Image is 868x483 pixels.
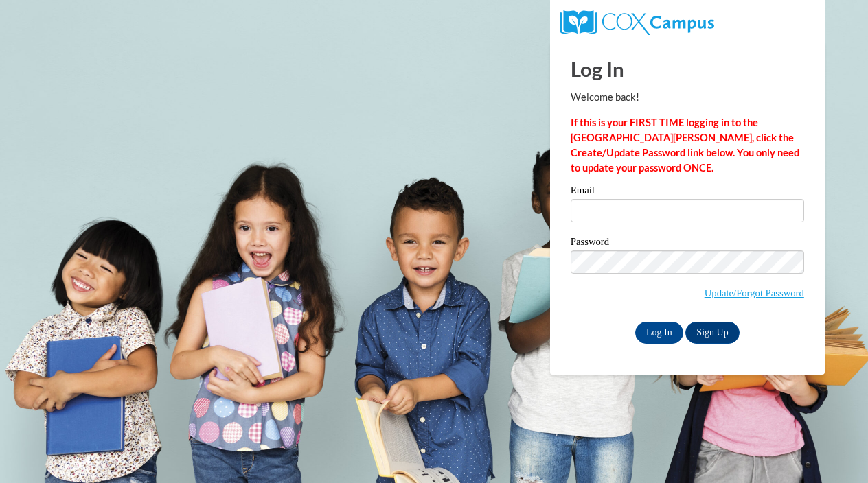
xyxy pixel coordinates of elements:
input: Log In [635,322,683,344]
a: Sign Up [685,322,739,344]
img: COX Campus [560,10,714,35]
label: Password [571,237,804,250]
label: Email [571,185,804,199]
strong: If this is your FIRST TIME logging in to the [GEOGRAPHIC_DATA][PERSON_NAME], click the Create/Upd... [571,117,799,174]
h1: Log In [571,55,804,83]
a: Update/Forgot Password [705,287,804,298]
p: Welcome back! [571,90,804,105]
